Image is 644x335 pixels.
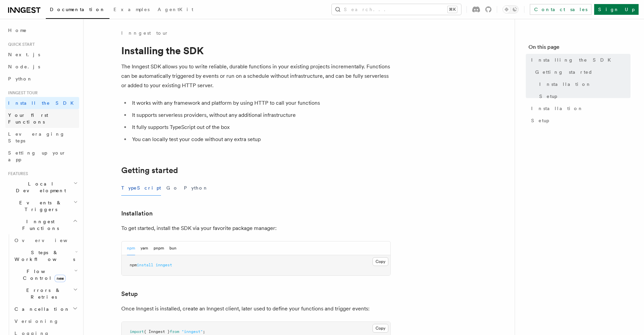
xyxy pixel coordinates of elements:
button: Cancellation [12,303,79,315]
span: Flow Control [12,268,74,281]
button: Copy [373,324,388,333]
li: It works with any framework and platform by using HTTP to call your functions [130,98,391,108]
span: Versioning [14,319,59,324]
span: Node.js [8,64,40,69]
button: Search...⌘K [332,4,461,15]
span: Local Development [5,180,73,194]
button: Inngest Functions [5,215,79,234]
a: Versioning [12,315,79,327]
h4: On this page [528,43,631,54]
a: Getting started [121,166,178,175]
a: Setup [528,114,631,127]
span: Setup [539,93,557,100]
a: Contact sales [530,4,591,15]
a: Overview [12,234,79,246]
a: Setting up your app [5,147,79,166]
span: Inngest Functions [5,218,73,232]
a: Python [5,73,79,85]
button: Copy [373,257,388,266]
a: Home [5,24,79,36]
span: Getting started [535,69,593,75]
button: Errors & Retries [12,284,79,303]
a: Getting started [533,66,631,78]
button: pnpm [154,241,164,255]
span: install [137,263,153,267]
a: Installing the SDK [528,54,631,66]
a: Installation [528,102,631,114]
span: Python [8,76,33,81]
button: Python [184,180,208,196]
span: Cancellation [12,306,70,312]
a: Next.js [5,48,79,61]
a: Inngest tour [121,30,168,36]
span: Documentation [50,7,105,12]
p: To get started, install the SDK via your favorite package manager: [121,224,391,233]
li: It supports serverless providers, without any additional infrastructure [130,110,391,120]
span: AgentKit [158,7,193,12]
a: Sign Up [594,4,639,15]
a: AgentKit [154,2,197,18]
span: { Inngest } [144,329,170,334]
button: yarn [140,241,148,255]
span: Events & Triggers [5,199,73,213]
span: Install the SDK [8,100,78,106]
a: Node.js [5,61,79,73]
button: bun [169,241,176,255]
span: ; [203,329,205,334]
a: Install the SDK [5,97,79,109]
h1: Installing the SDK [121,44,391,57]
span: Setup [531,117,549,124]
a: Examples [109,2,154,18]
span: Installation [539,81,591,88]
p: The Inngest SDK allows you to write reliable, durable functions in your existing projects increme... [121,62,391,90]
span: Leveraging Steps [8,131,65,143]
span: Features [5,171,28,176]
span: new [55,275,66,282]
span: Inngest tour [5,90,38,96]
span: Examples [114,7,150,12]
span: Steps & Workflows [12,249,75,263]
span: Next.js [8,52,40,57]
span: Overview [14,238,84,243]
span: Home [8,27,27,34]
button: Flow Controlnew [12,265,79,284]
a: Setup [121,289,138,299]
span: import [130,329,144,334]
span: from [170,329,179,334]
p: Once Inngest is installed, create an Inngest client, later used to define your functions and trig... [121,304,391,313]
span: Installation [531,105,583,112]
span: Setting up your app [8,150,66,162]
span: npm [130,263,137,267]
a: Leveraging Steps [5,128,79,147]
button: Events & Triggers [5,197,79,215]
button: npm [127,241,135,255]
span: "inngest" [182,329,203,334]
a: Installation [537,78,631,90]
span: Errors & Retries [12,287,73,300]
button: Toggle dark mode [503,5,519,13]
a: Installation [121,209,153,218]
span: inngest [156,263,172,267]
button: TypeScript [121,180,161,196]
kbd: ⌘K [448,6,457,13]
span: Your first Functions [8,112,48,125]
li: You can locally test your code without any extra setup [130,135,391,144]
span: Installing the SDK [531,57,615,63]
a: Documentation [46,2,109,19]
button: Steps & Workflows [12,246,79,265]
a: Your first Functions [5,109,79,128]
button: Local Development [5,178,79,197]
a: Setup [537,90,631,102]
button: Go [166,180,179,196]
span: Quick start [5,42,35,47]
li: It fully supports TypeScript out of the box [130,123,391,132]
